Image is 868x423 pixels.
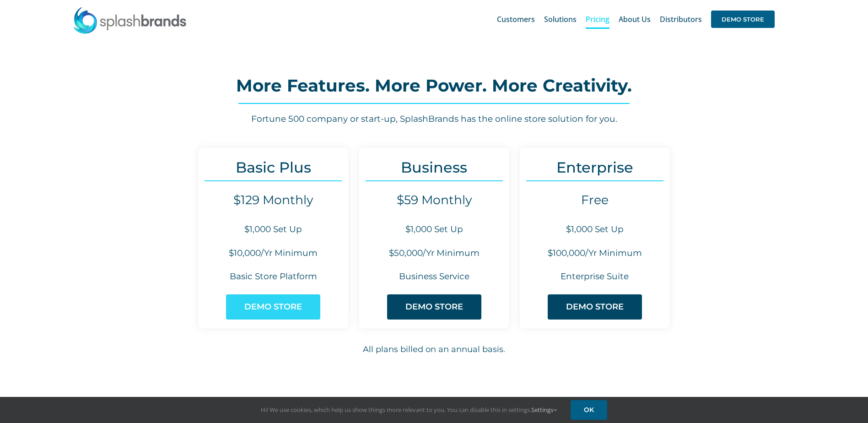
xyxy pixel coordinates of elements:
[619,16,651,23] span: About Us
[519,193,670,207] h4: Free
[711,5,775,34] a: DEMO STORE
[198,247,349,260] h6: $10,000/Yr Minimum
[226,294,320,320] a: DEMO STORE
[571,400,607,420] a: OK
[519,271,670,283] h6: Enterprise Suite
[198,271,349,283] h6: Basic Store Platform
[519,159,670,176] h3: Enterprise
[359,193,509,207] h4: $59 Monthly
[660,5,702,34] a: Distributors
[531,406,557,414] a: Settings
[497,5,535,34] a: Customers
[113,113,754,125] h6: Fortune 500 company or start-up, SplashBrands has the online store solution for you.
[519,247,670,260] h6: $100,000/Yr Minimum
[198,159,349,176] h3: Basic Plus
[359,223,509,236] h6: $1,000 Set Up
[198,223,349,236] h6: $1,000 Set Up
[198,193,349,207] h4: $129 Monthly
[497,5,775,34] nav: Main Menu
[114,343,755,356] h6: All plans billed on an annual basis.
[405,302,463,312] span: DEMO STORE
[586,16,609,23] span: Pricing
[113,76,754,95] h2: More Features. More Power. More Creativity.
[586,5,609,34] a: Pricing
[519,223,670,236] h6: $1,000 Set Up
[544,16,577,23] span: Solutions
[73,6,187,34] img: SplashBrands.com Logo
[387,294,481,320] a: DEMO STORE
[497,16,535,23] span: Customers
[261,406,557,414] span: Hi! We use cookies, which help us show things more relevant to you. You can disable this in setti...
[359,159,509,176] h3: Business
[660,16,702,23] span: Distributors
[711,11,775,28] span: DEMO STORE
[359,271,509,283] h6: Business Service
[359,247,509,260] h6: $50,000/Yr Minimum
[548,294,642,320] a: DEMO STORE
[566,302,624,312] span: DEMO STORE
[244,302,302,312] span: DEMO STORE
